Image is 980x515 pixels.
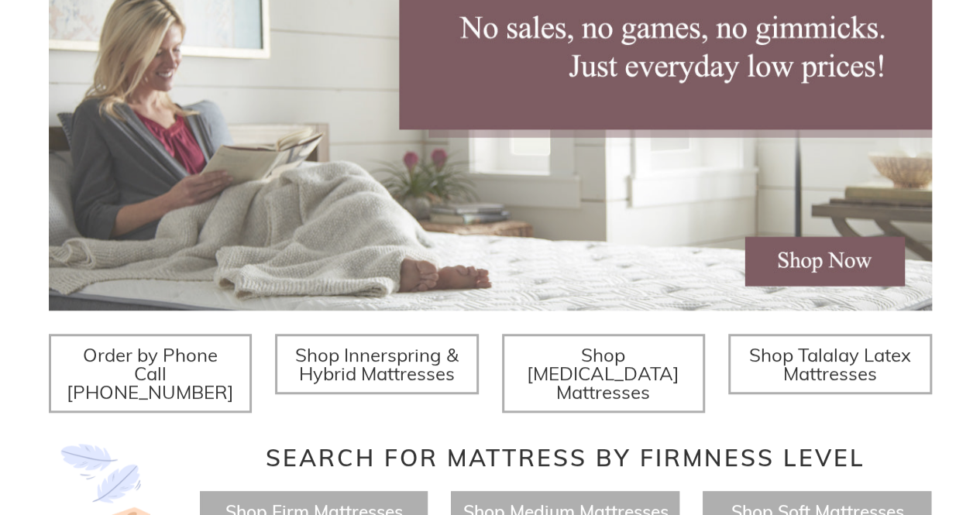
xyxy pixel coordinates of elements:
span: Search for Mattress by Firmness Level [266,443,865,472]
span: Shop [MEDICAL_DATA] Mattresses [527,343,679,403]
span: Shop Innerspring & Hybrid Mattresses [295,343,459,385]
span: Shop Talalay Latex Mattresses [749,343,911,385]
a: Shop [MEDICAL_DATA] Mattresses [502,334,706,413]
a: Order by Phone Call [PHONE_NUMBER] [49,334,253,413]
a: Shop Innerspring & Hybrid Mattresses [275,334,479,394]
span: Order by Phone Call [PHONE_NUMBER] [67,343,234,403]
a: Shop Talalay Latex Mattresses [728,334,932,394]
